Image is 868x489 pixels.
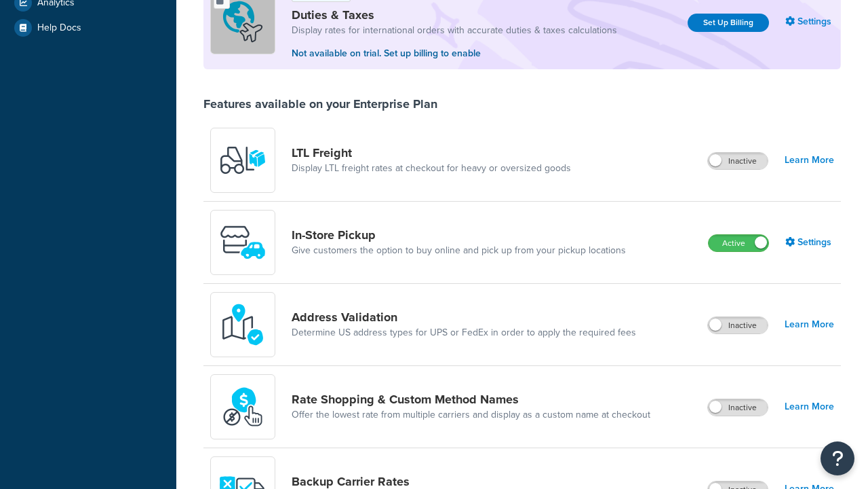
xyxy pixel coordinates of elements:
a: Help Docs [10,16,166,40]
a: In-Store Pickup [292,228,626,242]
a: Rate Shopping & Custom Method Names [292,392,650,407]
label: Inactive [708,399,768,416]
label: Inactive [708,153,768,169]
a: Learn More [785,315,834,334]
a: Determine US address types for UPS or FedEx in order to apply the required fees [292,326,636,340]
label: Inactive [708,317,768,333]
button: Open Resource Center [821,441,854,475]
p: Not available on trial. Set up billing to enable [292,46,617,61]
a: Set Up Billing [688,14,769,32]
a: Settings [785,12,834,31]
div: Features available on your Enterprise Plan [203,96,437,111]
a: Address Validation [292,310,636,325]
a: Settings [785,233,834,252]
label: Active [709,235,768,251]
a: Duties & Taxes [292,7,617,22]
a: Learn More [785,397,834,416]
a: Give customers the option to buy online and pick up from your pickup locations [292,244,626,257]
img: kIG8fy0lQAAAABJRU5ErkJggg== [219,301,267,348]
a: Learn More [785,151,834,170]
a: LTL Freight [292,145,571,160]
img: icon-duo-feat-rate-shopping-ecdd8bed.png [219,383,267,431]
a: Offer the lowest rate from multiple carriers and display as a custom name at checkout [292,408,650,422]
span: Help Docs [37,22,81,34]
img: wfgcfpwTIucLEAAAAASUVORK5CYII= [219,219,267,266]
a: Display LTL freight rates at checkout for heavy or oversized goods [292,162,571,175]
a: Backup Carrier Rates [292,474,640,489]
img: y79ZsPf0fXUFUhFXDzUgf+ktZg5F2+ohG75+v3d2s1D9TjoU8PiyCIluIjV41seZevKCRuEjTPPOKHJsQcmKCXGdfprl3L4q7... [219,137,267,184]
a: Display rates for international orders with accurate duties & taxes calculations [292,24,617,37]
